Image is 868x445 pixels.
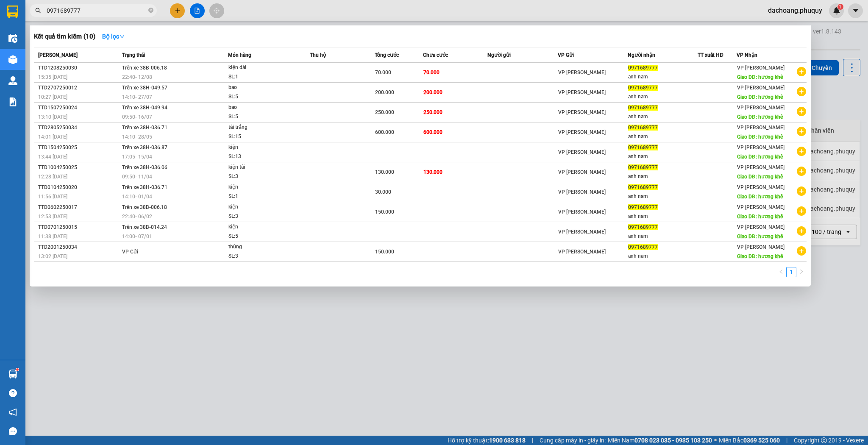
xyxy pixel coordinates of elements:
span: VP [PERSON_NAME] [737,224,785,230]
div: anh nam [628,112,697,121]
span: close-circle [148,8,153,13]
span: 200.000 [423,89,442,95]
span: 0971689777 [628,164,658,170]
div: TTD2001250034 [38,243,120,252]
sup: 1 [16,368,19,371]
span: plus-circle [797,87,806,96]
div: anh nam [628,152,697,161]
div: anh nam [628,212,697,221]
img: solution-icon [8,97,17,106]
span: 70.000 [423,70,440,75]
div: bao [228,103,292,112]
span: Chưa cước [423,52,448,58]
span: Giao DĐ: hương khê [737,234,783,239]
span: 09:50 - 16/07 [122,114,152,120]
input: Tìm tên, số ĐT hoặc mã đơn [47,6,147,15]
span: Người nhận [628,52,655,58]
span: 13:10 [DATE] [38,114,67,120]
span: VP [PERSON_NAME] [558,129,606,135]
div: thùng [228,242,292,252]
div: kiện [228,143,292,152]
span: 15:35 [DATE] [38,74,67,80]
span: plus-circle [797,226,806,236]
div: TTD0602250017 [38,203,120,212]
div: anh nam [628,192,697,201]
span: 0971689777 [628,145,658,150]
span: VP Nhận [737,52,757,58]
span: Giao DĐ: hương khê [737,74,783,80]
div: SL: 1 [228,72,292,82]
span: Giao DĐ: hương khê [737,134,783,140]
div: SL: 5 [228,112,292,122]
span: VP Gửi [122,249,138,255]
div: TTD2805250034 [38,123,120,132]
span: 250.000 [375,109,394,115]
span: plus-circle [797,186,806,196]
span: Trên xe 38H-036.71 [122,184,167,190]
span: down [119,33,125,39]
button: right [796,267,807,277]
div: kiện [228,203,292,212]
span: 11:56 [DATE] [38,194,67,200]
div: SL: 3 [228,252,292,261]
img: warehouse-icon [8,370,17,378]
span: 0971689777 [628,105,658,111]
span: 14:00 - 07/01 [122,234,152,239]
span: Tổng cước [375,52,399,58]
span: VP [PERSON_NAME] [737,65,785,71]
span: Trạng thái [122,52,145,58]
div: SL: 13 [228,152,292,161]
div: TTD1004250025 [38,163,120,172]
span: Trên xe 38H-049.94 [122,105,167,111]
div: TTD1507250024 [38,103,120,112]
div: tải trắng [228,123,292,132]
span: VP [PERSON_NAME] [558,209,606,215]
span: 200.000 [375,89,394,95]
span: notification [9,408,17,416]
span: TT xuất HĐ [698,52,723,58]
span: 14:10 - 01/04 [122,194,152,200]
span: VP [PERSON_NAME] [558,249,606,255]
span: plus-circle [797,67,806,76]
span: close-circle [148,7,153,15]
span: Giao DĐ: hương khê [737,174,783,180]
span: 600.000 [423,129,442,135]
span: 14:01 [DATE] [38,134,67,140]
span: VP [PERSON_NAME] [737,85,785,91]
span: plus-circle [797,206,806,216]
span: VP [PERSON_NAME] [558,189,606,195]
span: 30.000 [375,189,391,195]
div: SL: 15 [228,132,292,142]
span: 0971689777 [628,184,658,190]
span: Trên xe 38B-006.18 [122,65,167,71]
span: Trên xe 38H-036.06 [122,164,167,170]
span: 09:50 - 11/04 [122,174,152,180]
span: plus-circle [797,147,806,156]
span: VP [PERSON_NAME] [737,184,785,190]
span: left [779,269,784,274]
span: 0971689777 [628,85,658,91]
div: TTD0104250020 [38,183,120,192]
span: 0971689777 [628,204,658,210]
span: plus-circle [797,107,806,116]
div: TTD0701250015 [38,223,120,232]
span: VP [PERSON_NAME] [558,149,606,155]
span: 13:02 [DATE] [38,253,67,259]
span: 250.000 [423,109,442,115]
div: bao [228,83,292,92]
div: anh nam [628,72,697,81]
span: Thu hộ [310,52,326,58]
span: 11:38 [DATE] [38,234,67,239]
span: [PERSON_NAME] [38,52,78,58]
strong: Bộ lọc [102,33,125,40]
span: plus-circle [797,167,806,176]
div: kiện [228,222,292,232]
div: anh nam [628,132,697,141]
img: warehouse-icon [8,76,17,85]
span: 70.000 [375,70,391,75]
div: kiện dài [228,63,292,72]
div: kiện tải [228,163,292,172]
span: VP [PERSON_NAME] [737,125,785,131]
a: 1 [787,267,796,277]
span: 150.000 [375,209,394,215]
